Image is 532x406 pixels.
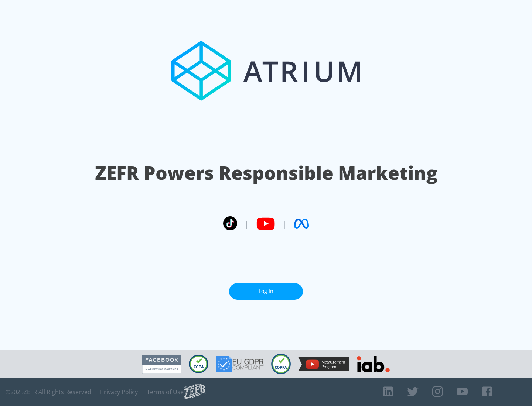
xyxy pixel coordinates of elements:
a: Privacy Policy [100,388,138,396]
img: IAB [357,356,390,372]
a: Log In [229,283,303,300]
h1: ZEFR Powers Responsible Marketing [95,160,437,186]
img: COPPA Compliant [271,354,291,374]
img: Facebook Marketing Partner [142,355,181,374]
a: Terms of Use [147,388,184,396]
img: YouTube Measurement Program [298,357,349,371]
img: GDPR Compliant [216,356,264,372]
span: © 2025 ZEFR All Rights Reserved [6,388,91,396]
span: | [245,218,249,229]
img: CCPA Compliant [189,355,208,373]
span: | [282,218,287,229]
